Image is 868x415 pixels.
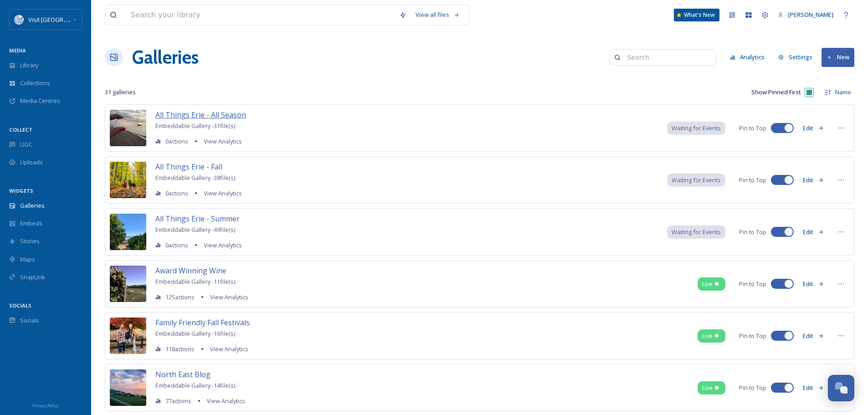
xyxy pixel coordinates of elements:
[798,379,828,397] button: Edit
[20,237,40,246] span: Stories
[110,369,146,406] img: e4cb67ec-cd8d-48b6-b0a0-01c560b18d49.jpg
[798,171,828,189] button: Edit
[205,343,248,354] a: View Analytics
[20,316,39,325] span: Socials
[20,219,42,228] span: Embeds
[155,110,246,120] span: All Things Erie - All Season
[9,126,32,133] span: COLLECT
[132,44,199,71] a: Galleries
[702,280,713,288] span: Live
[739,124,766,133] span: Pin to Top
[210,345,248,353] span: View Analytics
[739,176,766,184] span: Pin to Top
[110,266,146,302] img: 687381e3-189f-4a9e-b4e5-7f8e5da15155.jpg
[739,384,766,392] span: Pin to Top
[155,318,250,328] span: Family Friendly Fall Festivals
[774,48,817,66] button: Settings
[702,384,713,392] span: Live
[15,15,24,24] img: download%20%281%29.png
[20,61,38,70] span: Library
[798,223,828,241] button: Edit
[828,375,854,401] button: Open Chat
[207,397,245,405] span: View Analytics
[9,302,31,309] span: SOCIALS
[672,124,721,133] span: Waiting for Events
[110,110,146,146] img: 54ad2081-173a-456c-8630-2528076f26a7.jpg
[702,332,713,340] span: Live
[204,189,242,197] span: View Analytics
[155,329,235,338] span: Embeddable Gallery - 16 file(s)
[204,137,242,145] span: View Analytics
[798,119,828,137] button: Edit
[126,5,395,25] input: Search your library
[788,10,833,19] span: [PERSON_NAME]
[165,241,188,250] span: 0 actions
[155,266,226,276] span: Award Winning Wine
[20,255,35,264] span: Maps
[32,400,59,410] a: Privacy Policy
[165,345,195,354] span: 118 actions
[674,9,719,21] a: What's New
[28,15,99,24] span: Visit [GEOGRAPHIC_DATA]
[725,48,774,66] a: Analytics
[9,47,26,54] span: MEDIA
[20,158,43,167] span: Uploads
[155,162,222,172] span: All Things Erie - Fall
[165,397,191,405] span: 77 actions
[205,292,248,302] a: View Analytics
[199,188,242,199] a: View Analytics
[155,369,211,379] span: North East Blog
[672,176,721,184] span: Waiting for Events
[32,403,59,409] span: Privacy Policy
[623,48,711,67] input: Search
[20,140,32,149] span: UGC
[20,79,50,87] span: Collections
[751,88,801,97] span: Show Pinned First
[20,273,45,282] span: SnapLink
[832,85,854,100] div: Name
[155,174,235,182] span: Embeddable Gallery - 38 file(s)
[165,293,195,302] span: 125 actions
[20,97,60,105] span: Media Centres
[110,214,146,250] img: 3c953eab-c7bf-494f-9366-3ac577a3e0ef.jpg
[739,280,766,288] span: Pin to Top
[411,6,464,24] a: View all files
[798,275,828,293] button: Edit
[155,277,235,286] span: Embeddable Gallery - 11 file(s)
[204,241,242,249] span: View Analytics
[773,6,838,24] a: [PERSON_NAME]
[165,137,188,146] span: 0 actions
[155,225,235,234] span: Embeddable Gallery - 49 file(s)
[725,48,770,66] button: Analytics
[110,162,146,198] img: 8888a498-f606-4fb7-ac0d-167b4ec502a1.jpg
[155,122,235,130] span: Embeddable Gallery - 31 file(s)
[105,88,136,97] span: 31 galleries
[165,189,188,198] span: 0 actions
[9,187,33,194] span: WIDGETS
[202,395,245,406] a: View Analytics
[739,228,766,236] span: Pin to Top
[774,48,822,66] a: Settings
[822,48,854,67] button: New
[672,228,721,236] span: Waiting for Events
[798,327,828,345] button: Edit
[739,332,766,340] span: Pin to Top
[20,201,45,210] span: Galleries
[155,381,235,389] span: Embeddable Gallery - 14 file(s)
[110,318,146,354] img: 7f5d3431-c84f-46f6-bc73-0fb3fc416de1.jpg
[199,136,242,147] a: View Analytics
[210,293,248,301] span: View Analytics
[155,214,240,224] span: All Things Erie - Summer
[199,240,242,251] a: View Analytics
